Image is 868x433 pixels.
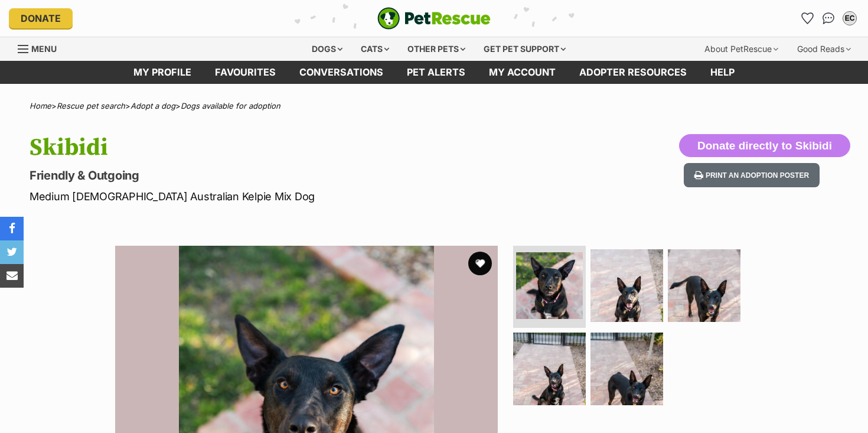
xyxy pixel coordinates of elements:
a: Dogs available for adoption [181,101,280,110]
div: Get pet support [475,37,574,61]
a: Adopter resources [567,61,699,84]
a: Menu [18,37,65,58]
img: Photo of Skibidi [668,249,740,322]
div: Good Reads [789,37,859,61]
div: Dogs [304,37,351,61]
img: Photo of Skibidi [590,333,663,405]
button: My account [840,9,859,28]
img: Photo of Skibidi [516,252,583,319]
button: favourite [468,252,492,275]
ul: Account quick links [798,9,859,28]
a: Pet alerts [395,61,477,84]
a: My profile [122,61,203,84]
a: Help [699,61,746,84]
p: Friendly & Outgoing [30,167,529,184]
button: Print an adoption poster [684,163,820,187]
img: Photo of Skibidi [513,333,586,405]
p: Medium [DEMOGRAPHIC_DATA] Australian Kelpie Mix Dog [30,188,529,204]
div: About PetRescue [696,37,787,61]
a: Rescue pet search [57,101,125,110]
a: PetRescue [377,7,491,30]
div: Cats [353,37,397,61]
img: Photo of Skibidi [590,249,663,322]
h1: Skibidi [30,134,529,161]
a: Home [30,101,51,110]
a: Favourites [798,9,817,28]
a: Donate [9,8,73,28]
a: Adopt a dog [130,101,175,110]
a: Conversations [819,9,838,28]
span: Menu [31,44,57,54]
img: chat-41dd97257d64d25036548639549fe6c8038ab92f7586957e7f3b1b290dea8141.svg [823,12,835,24]
a: Favourites [203,61,288,84]
div: Other pets [399,37,474,61]
div: EC [844,12,856,24]
a: My account [477,61,567,84]
a: conversations [288,61,395,84]
img: logo-e224e6f780fb5917bec1dbf3a21bbac754714ae5b6737aabdf751b685950b380.svg [377,7,491,30]
button: Donate directly to Skibidi [679,134,850,158]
